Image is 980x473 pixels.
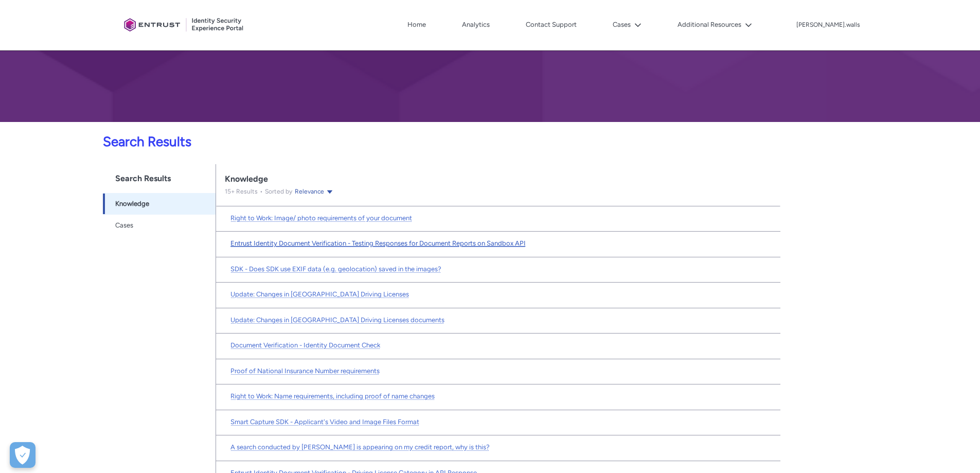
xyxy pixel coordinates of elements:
span: • [258,188,265,195]
span: Smart Capture SDK - Applicant's Video and Image Files Format [230,418,419,426]
button: User Profile susan.walls [796,19,861,29]
button: Open Preferences [10,442,35,468]
button: Relevance [294,186,334,197]
a: Analytics, opens in new tab [459,17,492,32]
a: Contact Support [523,17,579,32]
span: Knowledge [115,199,149,209]
div: Sorted by [258,186,334,197]
span: Update: Changes in [GEOGRAPHIC_DATA] Driving Licenses documents [230,316,444,324]
p: Search Results [6,132,780,152]
span: Right to Work: Name requirements, including proof of name changes [230,392,435,400]
span: Cases [115,220,133,231]
p: [PERSON_NAME].walls [796,22,860,29]
button: Additional Resources [675,17,755,32]
a: Cases [103,215,215,236]
div: Knowledge [225,174,772,184]
span: Document Verification - Identity Document Check [230,341,380,349]
span: Proof of National Insurance Number requirements [230,367,380,375]
span: Update: Changes in [GEOGRAPHIC_DATA] Driving Licenses [230,290,409,298]
div: Cookie Preferences [10,442,35,468]
span: Right to Work: Image/ photo requirements of your document [230,214,412,222]
span: Entrust Identity Document Verification - Testing Responses for Document Reports on Sandbox API [230,239,526,247]
iframe: Qualified Messenger [797,257,980,473]
span: SDK - Does SDK use EXIF data (e.g. geolocation) saved in the images? [230,265,441,273]
a: Home [405,17,429,32]
h1: Search Results [103,164,215,193]
a: Knowledge [103,193,215,215]
span: A search conducted by [PERSON_NAME] is appearing on my credit report, why is this? [230,443,490,451]
button: Cases [610,17,644,32]
p: 15 + Results [225,187,258,196]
